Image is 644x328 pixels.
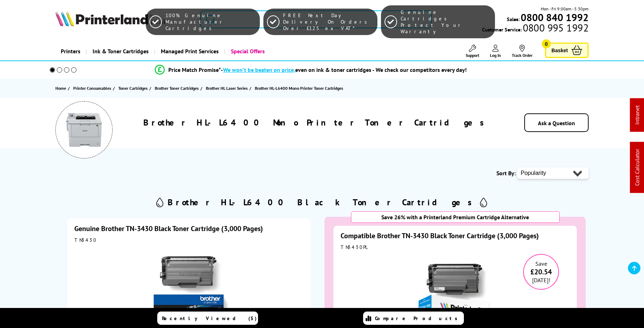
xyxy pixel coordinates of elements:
a: Managed Print Services [154,42,224,60]
span: Genuine Cartridges Protect Your Warranty [401,9,491,35]
span: Sort By: [496,170,516,177]
a: Home [55,84,68,92]
span: Recently Viewed (5) [162,315,257,322]
span: 100% Genuine Manufacturer Cartridges [165,12,256,31]
span: Toner Cartridges [118,84,148,92]
a: Compatible Brother TN-3430 Black Toner Cartridge (3,000 Pages) [341,231,539,240]
a: Brother HL Laser Series [206,84,249,92]
a: Brother Toner Cartridges [155,84,200,92]
span: Printer Consumables [73,84,111,92]
div: TN3430PL [341,244,570,250]
span: Save [535,260,547,267]
a: Ask a Question [538,119,575,127]
span: Ink & Toner Cartridges [93,42,149,60]
li: modal_Promise [40,64,582,76]
a: Log In [490,45,501,58]
span: Compare Products [375,315,461,322]
span: £20.54 [524,267,558,276]
span: FREE Next Day Delivery On Orders Over £125 ex VAT* [283,12,373,31]
a: Track Order [512,45,532,58]
span: Brother HL Laser Series [206,84,248,92]
span: 0 [542,39,551,48]
a: Support [466,45,479,58]
img: Brother HL-L6400 Mono Printer Toner Cartridges [66,112,102,148]
a: Printers [55,42,86,60]
a: Toner Cartridges [118,84,149,92]
div: - even on ink & toner cartridges - We check our competitors every day! [221,66,467,73]
div: TN3430 [74,237,303,243]
h2: Brother HL-L6400 Black Toner Cartridges [168,197,476,208]
span: [DATE]! [532,276,550,284]
div: Save 26% with a Printerland Premium Cartridge Alternative [351,211,560,223]
span: Price Match Promise* [168,66,221,73]
span: We won’t be beaten on price, [223,66,295,73]
a: Recently Viewed (5) [157,312,258,325]
span: Brother HL-L6400 Mono Printer Toner Cartridges [255,85,343,91]
a: Intranet [634,106,641,125]
span: Support [466,53,479,58]
a: Genuine Brother TN-3430 Black Toner Cartridge (3,000 Pages) [74,224,263,233]
span: Log In [490,53,501,58]
span: Brother Toner Cartridges [155,84,199,92]
h1: Brother HL-L6400 Mono Printer Toner Cartridges [143,117,489,128]
span: Basket [551,45,568,55]
a: Cost Calculator [634,149,641,186]
a: Special Offers [224,42,270,60]
a: Compare Products [363,312,464,325]
a: Ink & Toner Cartridges [86,42,154,60]
a: Basket 0 [545,43,589,58]
a: Printer Consumables [73,84,113,92]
